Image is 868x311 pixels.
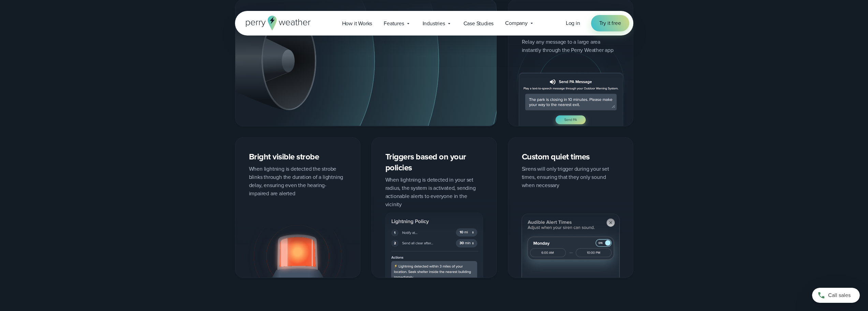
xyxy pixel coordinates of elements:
span: Log in [566,19,580,27]
span: Case Studies [464,19,494,28]
span: Try it free [599,19,621,27]
span: Company [505,19,528,27]
a: Try it free [591,15,629,31]
img: lightning alert [235,218,360,278]
a: Call sales [812,288,860,303]
span: Features [384,19,404,28]
a: Case Studies [458,16,500,30]
span: Industries [423,19,445,28]
span: How it Works [342,19,372,28]
a: Log in [566,19,580,27]
img: Custom Quiet Times [508,199,633,278]
span: Call sales [828,291,851,299]
a: How it Works [336,16,378,30]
